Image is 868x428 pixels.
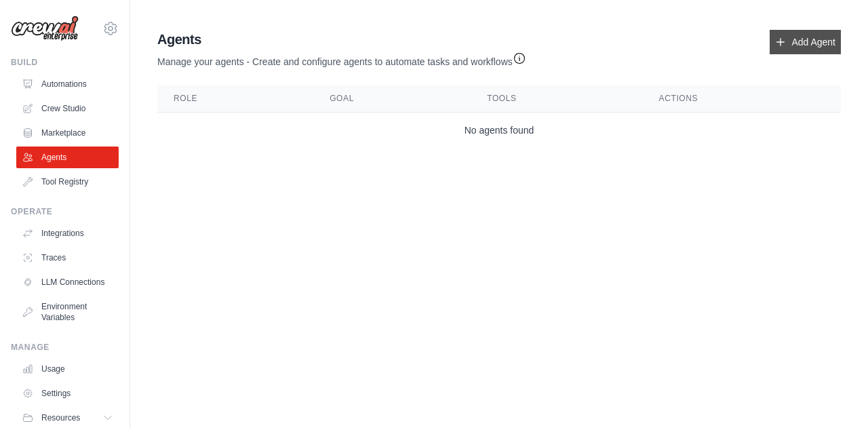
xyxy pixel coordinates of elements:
[643,85,841,113] th: Actions
[11,342,119,353] div: Manage
[16,247,119,269] a: Traces
[157,49,526,69] p: Manage your agents - Create and configure agents to automate tasks and workflows
[16,383,119,404] a: Settings
[16,73,119,95] a: Automations
[157,30,526,49] h2: Agents
[16,271,119,293] a: LLM Connections
[16,358,119,380] a: Usage
[11,206,119,217] div: Operate
[16,98,119,119] a: Crew Studio
[16,171,119,193] a: Tool Registry
[16,296,119,328] a: Environment Variables
[770,30,841,54] a: Add Agent
[16,222,119,244] a: Integrations
[471,85,642,113] th: Tools
[11,57,119,68] div: Build
[157,85,313,113] th: Role
[41,412,80,423] span: Resources
[157,113,841,149] td: No agents found
[313,85,471,113] th: Goal
[16,147,119,168] a: Agents
[11,16,79,41] img: Logo
[16,122,119,144] a: Marketplace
